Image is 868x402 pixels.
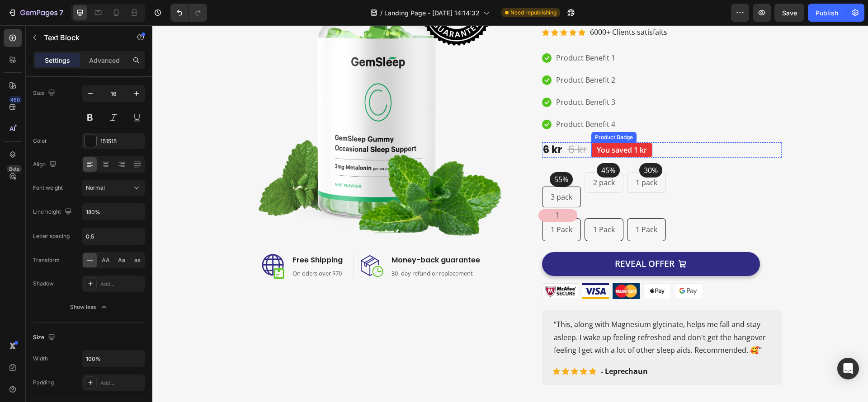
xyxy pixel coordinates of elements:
p: Product Benefit 3 [404,70,463,84]
div: 6 kr [390,117,411,132]
p: - Leprechaun [448,341,495,351]
span: Need republishing [510,9,557,17]
p: Settings [45,56,70,65]
p: Product Benefit 1 [404,26,463,39]
div: Beta [7,165,22,173]
p: “This, along with Magnesium glycinate, helps me fall and stay asleep. I wake up feeling refreshed... [401,293,618,332]
button: Save [774,4,804,22]
div: Size [33,332,57,344]
div: Font weight [33,184,63,192]
iframe: To enrich screen reader interactions, please activate Accessibility in Grammarly extension settings [152,25,868,402]
div: Add... [100,280,143,288]
div: Color [33,137,47,145]
pre: You saved 1 kr [439,117,500,132]
button: REVEAL OFFER [390,227,608,251]
span: Save [782,9,797,17]
p: 1 Pack [483,198,505,211]
p: Product Benefit 4 [404,93,463,106]
span: Aa [118,256,125,264]
p: 3 pack [398,166,420,177]
div: Add... [100,379,143,387]
div: Open Intercom Messenger [837,358,859,379]
div: 450 [9,96,22,103]
p: 1 Pack [441,198,462,211]
div: Undo/Redo [170,4,207,22]
p: 1 pack [483,152,505,163]
div: Shadow [33,280,54,288]
p: 45% [449,140,463,150]
span: / [380,8,382,18]
p: 6000+ Clients satisfaits [438,0,515,14]
div: Show less [70,303,108,312]
input: Auto [82,351,145,367]
p: 30% [491,140,505,150]
div: 151515 [100,137,143,145]
div: Publish [816,8,838,18]
p: 55% [402,149,416,159]
span: AA [102,256,110,264]
span: Landing Page - [DATE] 14:14:32 [384,8,480,18]
div: Padding [33,379,54,387]
div: Align [33,159,58,171]
div: Width [33,355,48,363]
p: Money-back guarantee [239,229,328,240]
div: Product Badge [441,108,482,116]
div: Transform [33,256,60,264]
p: 7 [59,7,63,18]
span: Normal [86,184,105,191]
div: 6 kr [415,117,435,132]
div: Letter spacing [33,232,70,240]
p: 1 Pack [398,198,420,211]
button: Publish [808,4,846,22]
p: Advanced [89,56,120,65]
input: Auto [82,228,145,244]
div: Line height [33,206,74,218]
p: 30- day refund or replacement [239,244,328,253]
p: 2 pack [441,152,462,163]
span: aa [134,256,141,264]
p: Text Block [44,32,121,43]
input: Auto [82,204,145,220]
div: REVEAL OFFER [462,233,522,244]
button: 7 [4,4,67,22]
img: money-back.svg [208,230,231,252]
p: Product Benefit 2 [404,48,463,61]
button: Show less [33,299,145,315]
div: Size [33,87,57,99]
button: Normal [82,180,145,196]
p: 1 [388,186,423,194]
